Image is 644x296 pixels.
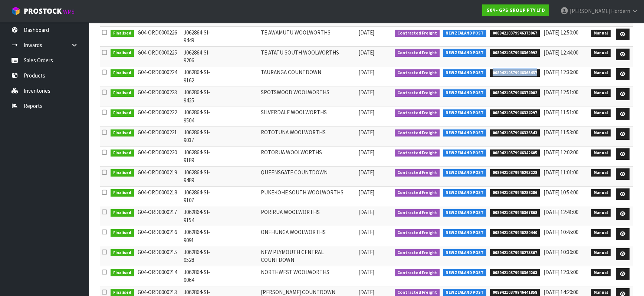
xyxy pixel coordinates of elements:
span: Finalised [111,149,134,157]
span: Finalised [111,209,134,217]
td: G04-ORD0000226 [136,26,182,46]
td: G04-ORD0000225 [136,46,182,66]
span: Contracted Freight [395,169,440,177]
span: Contracted Freight [395,269,440,277]
span: Finalised [111,249,134,257]
td: G04-ORD0000223 [136,86,182,106]
span: Manual [591,49,611,57]
span: [DATE] 10:36:00 [543,249,578,256]
td: G04-ORD0000215 [136,246,182,266]
span: [DATE] 12:02:00 [543,149,578,156]
span: Contracted Freight [395,69,440,77]
span: Manual [591,209,611,217]
span: [DATE] [358,189,374,196]
td: J062864-SI-9091 [182,226,217,246]
span: [DATE] 12:36:00 [543,69,578,76]
span: NEW ZEALAND POST [443,229,487,237]
span: [DATE] 12:44:00 [543,49,578,56]
span: 00894210379946334297 [490,109,540,117]
td: J062864-SI-9107 [182,186,217,206]
span: Finalised [111,49,134,57]
span: [DATE] [358,269,374,276]
span: NEW ZEALAND POST [443,249,487,257]
td: J062864-SI-9206 [182,46,217,66]
span: 00894210379946336543 [490,129,540,137]
td: J062864-SI-9162 [182,66,217,86]
span: Hordern [611,7,630,14]
span: [DATE] [358,149,374,156]
span: Manual [591,169,611,177]
td: J062864-SI-9489 [182,166,217,186]
span: NEW ZEALAND POST [443,109,487,117]
span: Manual [591,89,611,97]
td: G04-ORD0000222 [136,106,182,126]
span: 00894210379946369992 [490,49,540,57]
span: [DATE] 11:51:00 [543,109,578,116]
td: ROTORUA WOOLWORTHS [259,146,356,166]
span: Contracted Freight [395,129,440,137]
span: Contracted Freight [395,189,440,197]
td: G04-ORD0000219 [136,166,182,186]
span: [DATE] [358,289,374,296]
span: 00894210379946364263 [490,269,540,277]
span: Manual [591,69,611,77]
span: NEW ZEALAND POST [443,30,487,37]
span: Manual [591,149,611,157]
span: 00894210379946373067 [490,30,540,37]
td: ROTOTUNA WOOLWORTHS [259,126,356,146]
span: 00894210379946342605 [490,149,540,157]
td: SILVERDALE WOOLWORTHS [259,106,356,126]
span: [DATE] 11:53:00 [543,129,578,136]
span: [DATE] [358,208,374,216]
span: [DATE] 12:35:00 [543,269,578,276]
span: [DATE] 12:41:00 [543,208,578,216]
span: 00894210379946374002 [490,89,540,97]
td: G04-ORD0000220 [136,146,182,166]
span: [DATE] 11:01:00 [543,169,578,176]
td: J062864-SI-9528 [182,246,217,266]
span: Contracted Freight [395,149,440,157]
td: J062864-SI-9037 [182,126,217,146]
td: J062864-SI-9064 [182,266,217,286]
td: G04-ORD0000214 [136,266,182,286]
td: J062864-SI-9189 [182,146,217,166]
span: [DATE] 10:54:00 [543,189,578,196]
span: Contracted Freight [395,209,440,217]
span: 00894210379946365437 [490,69,540,77]
span: [PERSON_NAME] [570,7,610,14]
span: Finalised [111,69,134,77]
span: Manual [591,129,611,137]
td: SPOTSWOOD WOOLWORTHS [259,86,356,106]
td: G04-ORD0000217 [136,206,182,226]
td: TAURANGA COUNTDOWN [259,66,356,86]
span: NEW ZEALAND POST [443,269,487,277]
span: NEW ZEALAND POST [443,169,487,177]
span: Finalised [111,269,134,277]
span: NEW ZEALAND POST [443,129,487,137]
span: 00894210379946367868 [490,209,540,217]
span: [DATE] [358,169,374,176]
td: QUEENSGATE COUNTDOWN [259,166,356,186]
span: Manual [591,269,611,277]
td: G04-ORD0000224 [136,66,182,86]
span: [DATE] [358,49,374,56]
span: [DATE] [358,129,374,136]
span: Finalised [111,229,134,237]
span: [DATE] 10:45:00 [543,228,578,236]
span: Contracted Freight [395,109,440,117]
strong: G04 - GPS GROUP PTY LTD [486,7,545,13]
td: PUKEKOHE SOUTH WOOLWORTHS [259,186,356,206]
td: TE AWAMUTU WOOLWORTHS [259,26,356,46]
td: J062864-SI-9154 [182,206,217,226]
span: [DATE] [358,228,374,236]
span: NEW ZEALAND POST [443,149,487,157]
span: Contracted Freight [395,49,440,57]
span: Manual [591,189,611,197]
span: 00894210379946293228 [490,169,540,177]
span: [DATE] [358,109,374,116]
span: Finalised [111,169,134,177]
span: ProStock [24,6,62,16]
span: [DATE] [358,29,374,36]
span: NEW ZEALAND POST [443,49,487,57]
span: NEW ZEALAND POST [443,89,487,97]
